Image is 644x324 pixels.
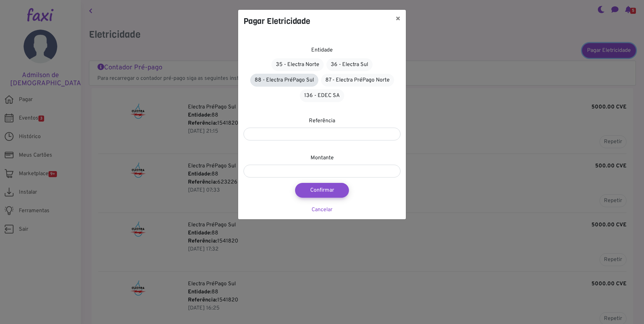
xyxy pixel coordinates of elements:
label: Entidade [311,46,333,54]
button: Confirmar [295,183,349,198]
label: Referência [309,117,335,125]
a: 88 - Electra PréPago Sul [250,74,318,87]
h4: Pagar Eletricidade [244,15,310,27]
a: 87 - Electra PréPago Norte [321,74,394,87]
a: Cancelar [312,206,332,213]
button: × [390,10,406,29]
a: 136 - EDEC SA [300,89,344,102]
label: Montante [311,154,334,162]
a: 36 - Electra Sul [326,58,373,71]
a: 35 - Electra Norte [271,58,324,71]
